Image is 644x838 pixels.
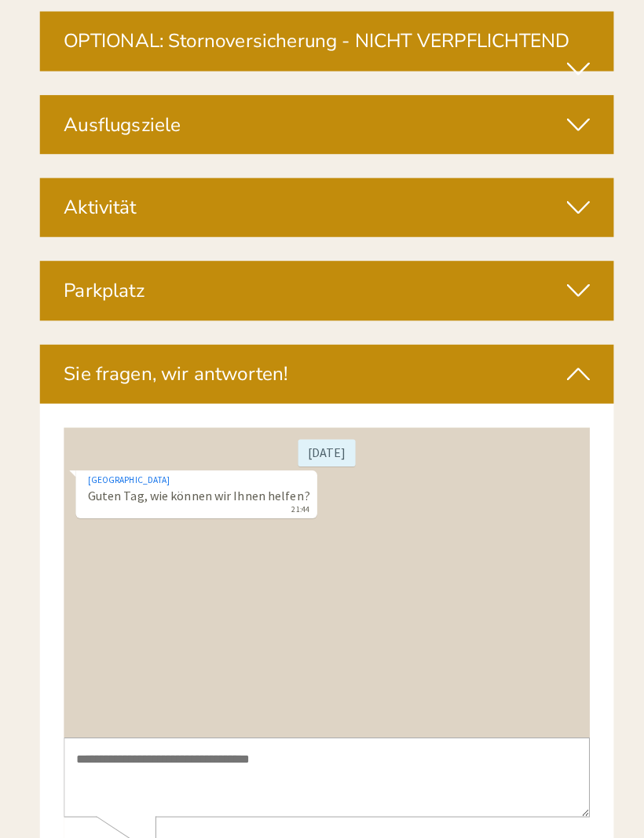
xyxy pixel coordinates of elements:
[39,339,605,397] div: Sie fragen, wir antworten!
[39,93,605,152] div: Ausflugsziele
[424,414,518,441] button: Senden
[39,11,605,69] div: OPTIONAL: Stornoversicherung - NICHT VERPFLICHTEND
[39,175,605,233] div: Aktivität
[39,257,605,315] div: Parkplatz
[24,76,242,87] small: 21:44
[24,46,242,58] div: [GEOGRAPHIC_DATA]
[12,42,250,90] div: Guten Tag, wie können wir Ihnen helfen?
[231,12,287,38] div: [DATE]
